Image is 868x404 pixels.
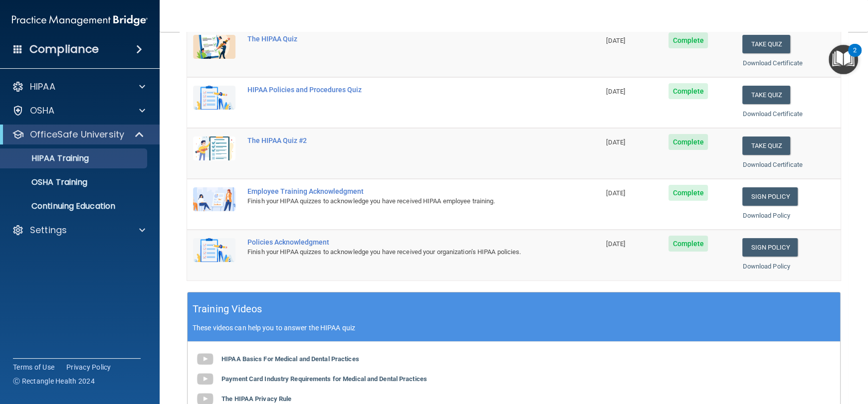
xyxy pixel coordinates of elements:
span: [DATE] [606,240,625,248]
h5: Training Videos [193,300,262,318]
span: Complete [668,83,708,99]
a: Sign Policy [742,187,798,206]
a: Privacy Policy [66,362,111,372]
a: Download Certificate [742,161,803,168]
b: HIPAA Basics For Medical and Dental Practices [221,355,359,362]
button: Take Quiz [742,86,790,104]
iframe: Drift Widget Chat Controller [695,333,856,373]
span: Complete [668,134,708,150]
a: Download Certificate [742,59,803,67]
p: OfficeSafe University [30,129,124,140]
div: Employee Training Acknowledgment [247,187,550,195]
img: gray_youtube_icon.38fcd6cc.png [195,369,215,389]
a: OfficeSafe University [12,129,145,140]
span: Complete [668,32,708,48]
p: HIPAA [30,81,55,93]
a: HIPAA [12,81,145,93]
p: OSHA Training [6,177,87,187]
a: OSHA [12,105,145,117]
img: PMB logo [12,10,148,30]
div: HIPAA Policies and Procedures Quiz [247,86,550,94]
span: [DATE] [606,88,625,95]
button: Take Quiz [742,35,790,53]
span: Complete [668,236,708,252]
span: Ⓒ Rectangle Health 2024 [13,376,95,386]
div: The HIPAA Quiz [247,35,550,43]
div: Finish your HIPAA quizzes to acknowledge you have received your organization’s HIPAA policies. [247,246,550,258]
h4: Compliance [29,42,99,56]
div: Policies Acknowledgment [247,238,550,246]
img: gray_youtube_icon.38fcd6cc.png [195,349,215,369]
button: Take Quiz [742,136,790,155]
a: Sign Policy [742,238,798,257]
div: The HIPAA Quiz #2 [247,136,550,144]
b: The HIPAA Privacy Rule [221,395,291,402]
span: Complete [668,185,708,201]
p: OSHA [30,105,55,117]
a: Download Certificate [742,110,803,118]
a: Download Policy [742,263,790,270]
p: These videos can help you to answer the HIPAA quiz [193,324,835,332]
div: 2 [853,50,857,63]
span: [DATE] [606,37,625,44]
p: Settings [30,224,67,236]
b: Payment Card Industry Requirements for Medical and Dental Practices [221,375,427,382]
div: Finish your HIPAA quizzes to acknowledge you have received HIPAA employee training. [247,195,550,207]
p: Continuing Education [6,201,143,211]
a: Terms of Use [13,362,54,372]
span: [DATE] [606,138,625,146]
span: [DATE] [606,189,625,197]
p: HIPAA Training [6,153,89,163]
a: Download Policy [742,212,790,219]
button: Open Resource Center, 2 new notifications [829,45,858,74]
a: Settings [12,224,145,236]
